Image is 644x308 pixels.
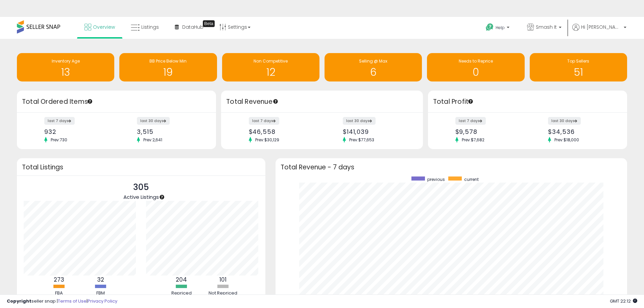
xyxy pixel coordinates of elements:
a: DataHub [170,17,209,37]
div: $34,536 [548,128,615,135]
h1: 13 [20,67,111,78]
a: Selling @ Max 6 [325,53,422,81]
a: Settings [214,17,256,37]
b: 273 [54,276,64,284]
span: current [464,176,479,182]
span: Smash It [536,24,557,30]
div: seller snap | | [7,298,117,305]
div: Not Repriced [203,290,243,297]
strong: Copyright [7,298,31,304]
label: last 30 days [343,117,376,125]
span: Prev: 730 [47,137,71,143]
div: $9,578 [455,128,523,135]
h3: Total Ordered Items [22,97,211,106]
h1: 6 [328,67,419,78]
h3: Total Revenue [226,97,418,106]
div: Tooltip anchor [272,98,279,104]
a: Terms of Use [58,298,87,304]
b: 32 [97,276,104,284]
div: Tooltip anchor [468,98,474,104]
b: 101 [219,276,226,284]
span: Non Competitive [254,58,288,64]
div: 3,515 [137,128,204,135]
label: last 7 days [249,117,279,125]
span: Active Listings [123,193,159,200]
h1: 0 [430,67,521,78]
a: Overview [79,17,120,37]
h3: Total Listings [22,165,260,170]
span: Inventory Age [52,58,80,64]
span: DataHub [182,24,204,30]
a: Needs to Reprice 0 [427,53,524,81]
a: Help [480,18,516,39]
label: last 30 days [137,117,170,125]
div: Tooltip anchor [87,98,93,104]
span: Selling @ Max [359,58,387,64]
label: last 7 days [455,117,486,125]
div: Tooltip anchor [203,20,215,27]
p: 305 [123,181,159,194]
i: Get Help [485,23,494,31]
span: Hi [PERSON_NAME] [581,24,622,30]
a: Listings [126,17,164,37]
span: Prev: $77,653 [346,137,378,143]
a: Smash It [522,17,567,39]
h3: Total Revenue - 7 days [281,165,622,170]
div: Repriced [161,290,202,297]
span: 2025-09-15 22:12 GMT [610,298,637,304]
span: Top Sellers [567,58,589,64]
div: $141,039 [343,128,411,135]
b: 204 [176,276,187,284]
span: Prev: $7,682 [458,137,488,143]
label: last 30 days [548,117,581,125]
span: Listings [141,24,159,30]
h1: 19 [123,67,213,78]
div: Tooltip anchor [159,194,165,200]
span: Prev: $18,000 [551,137,582,143]
div: FBA [39,290,79,297]
a: Hi [PERSON_NAME] [572,24,626,39]
a: Inventory Age 13 [17,53,114,81]
a: BB Price Below Min 19 [119,53,217,81]
span: Prev: $30,129 [252,137,283,143]
h1: 12 [225,67,316,78]
div: 932 [44,128,112,135]
h3: Total Profit [433,97,622,106]
div: FBM [80,290,121,297]
a: Top Sellers 51 [530,53,627,81]
span: Help [496,25,505,30]
span: Needs to Reprice [459,58,493,64]
a: Non Competitive 12 [222,53,319,81]
a: Privacy Policy [88,298,117,304]
span: Overview [93,24,115,30]
label: last 7 days [44,117,75,125]
span: Prev: 2,641 [140,137,166,143]
h1: 51 [533,67,624,78]
span: previous [427,176,445,182]
span: BB Price Below Min [149,58,187,64]
div: $46,558 [249,128,317,135]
